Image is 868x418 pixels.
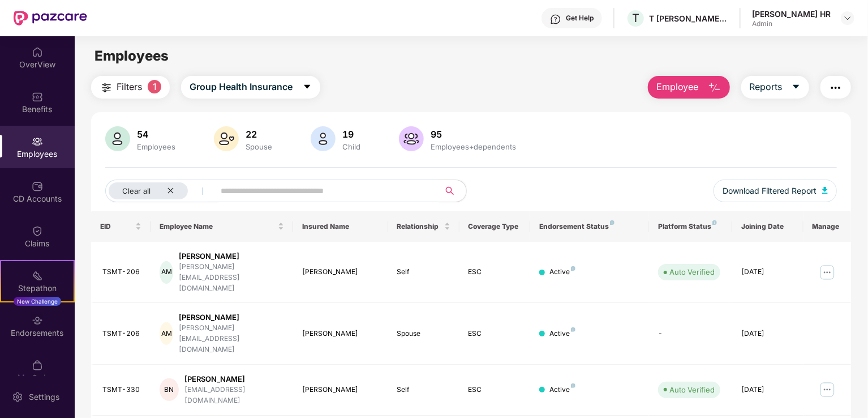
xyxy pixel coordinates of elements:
[32,91,43,103] img: svg+xml;base64,PHN2ZyBpZD0iQmVuZWZpdHMiIHhtbG5zPSJodHRwOi8vd3d3LnczLm9yZy8yMDAwL3N2ZyIgd2lkdGg9Ij...
[25,391,63,403] div: Settings
[105,126,130,151] img: svg+xml;base64,PHN2ZyB4bWxucz0iaHR0cDovL3d3dy53My5vcmcvMjAwMC9zdmciIHhtbG5zOnhsaW5rPSJodHRwOi8vd3...
[388,211,459,242] th: Relationship
[818,263,836,281] img: manageButton
[439,180,467,202] button: search
[571,383,575,388] img: svg+xml;base64,PHN2ZyB4bWxucz0iaHR0cDovL3d3dy53My5vcmcvMjAwMC9zdmciIHdpZHRoPSI4IiBoZWlnaHQ9IjgiIH...
[302,385,379,395] div: [PERSON_NAME]
[549,267,575,278] div: Active
[184,374,284,385] div: [PERSON_NAME]
[539,222,640,231] div: Endorsement Status
[656,80,699,94] span: Employee
[179,251,284,262] div: [PERSON_NAME]
[179,323,284,355] div: [PERSON_NAME][EMAIL_ADDRESS][DOMAIN_NAME]
[648,76,730,99] button: Employee
[243,129,274,140] div: 22
[549,329,575,339] div: Active
[32,315,43,326] img: svg+xml;base64,PHN2ZyBpZD0iRW5kb3JzZW1lbnRzIiB4bWxucz0iaHR0cDovL3d3dy53My5vcmcvMjAwMC9zdmciIHdpZH...
[803,211,851,242] th: Manage
[397,385,450,395] div: Self
[610,220,615,225] img: svg+xml;base64,PHN2ZyB4bWxucz0iaHR0cDovL3d3dy53My5vcmcvMjAwMC9zdmciIHdpZHRoPSI4IiBoZWlnaHQ9IjgiIH...
[102,329,141,339] div: TSMT-206
[122,186,151,195] span: Clear all
[571,266,575,271] img: svg+xml;base64,PHN2ZyB4bWxucz0iaHR0cDovL3d3dy53My5vcmcvMjAwMC9zdmciIHdpZHRoPSI4IiBoZWlnaHQ9IjgiIH...
[649,13,728,24] div: T [PERSON_NAME] & [PERSON_NAME]
[160,222,276,231] span: Employee Name
[714,180,837,202] button: Download Filtered Report
[712,220,717,225] img: svg+xml;base64,PHN2ZyB4bWxucz0iaHR0cDovL3d3dy53My5vcmcvMjAwMC9zdmciIHdpZHRoPSI4IiBoZWlnaHQ9IjgiIH...
[179,312,284,323] div: [PERSON_NAME]
[243,142,274,151] div: Spouse
[469,267,522,278] div: ESC
[428,142,518,151] div: Employees+dependents
[102,385,141,395] div: TSMT-330
[160,322,173,345] div: AM
[190,80,293,94] span: Group Health Insurance
[100,222,133,231] span: EID
[723,185,817,197] span: Download Filtered Report
[741,385,794,395] div: [DATE]
[32,136,43,147] img: svg+xml;base64,PHN2ZyBpZD0iRW1wbG95ZWVzIiB4bWxucz0iaHR0cDovL3d3dy53My5vcmcvMjAwMC9zdmciIHdpZHRoPS...
[91,211,151,242] th: EID
[32,270,43,281] img: svg+xml;base64,PHN2ZyB4bWxucz0iaHR0cDovL3d3dy53My5vcmcvMjAwMC9zdmciIHdpZHRoPSIyMSIgaGVpZ2h0PSIyMC...
[428,129,518,140] div: 95
[549,385,575,395] div: Active
[741,76,809,99] button: Reportscaret-down
[214,126,239,151] img: svg+xml;base64,PHN2ZyB4bWxucz0iaHR0cDovL3d3dy53My5vcmcvMjAwMC9zdmciIHhtbG5zOnhsaW5rPSJodHRwOi8vd3...
[459,211,531,242] th: Coverage Type
[632,11,639,25] span: T
[1,283,74,294] div: Stepathon
[32,46,43,58] img: svg+xml;base64,PHN2ZyBpZD0iSG9tZSIgeG1sbnM9Imh0dHA6Ly93d3cudzMub3JnLzIwMDAvc3ZnIiB3aWR0aD0iMjAiIG...
[32,360,43,371] img: svg+xml;base64,PHN2ZyBpZD0iTXlfT3JkZXJzIiBkYXRhLW5hbWU9Ik15IE9yZGVycyIgeG1sbnM9Imh0dHA6Ly93d3cudz...
[439,186,461,195] span: search
[148,80,161,93] span: 1
[469,385,522,395] div: ESC
[32,225,43,237] img: svg+xml;base64,PHN2ZyBpZD0iQ2xhaW0iIHhtbG5zPSJodHRwOi8vd3d3LnczLm9yZy8yMDAwL3N2ZyIgd2lkdGg9IjIwIi...
[184,385,284,406] div: [EMAIL_ADDRESS][DOMAIN_NAME]
[151,211,293,242] th: Employee Name
[469,329,522,339] div: ESC
[792,82,801,92] span: caret-down
[669,266,715,278] div: Auto Verified
[397,222,442,231] span: Relationship
[179,262,284,294] div: [PERSON_NAME][EMAIL_ADDRESS][DOMAIN_NAME]
[750,80,783,94] span: Reports
[135,142,178,151] div: Employees
[550,14,561,25] img: svg+xml;base64,PHN2ZyBpZD0iSGVscC0zMngzMiIgeG1sbnM9Imh0dHA6Ly93d3cudzMub3JnLzIwMDAvc3ZnIiB3aWR0aD...
[117,80,142,94] span: Filters
[181,76,320,99] button: Group Health Insurancecaret-down
[303,82,312,92] span: caret-down
[829,81,843,95] img: svg+xml;base64,PHN2ZyB4bWxucz0iaHR0cDovL3d3dy53My5vcmcvMjAwMC9zdmciIHdpZHRoPSIyNCIgaGVpZ2h0PSIyNC...
[741,267,794,278] div: [DATE]
[14,11,87,25] img: New Pazcare Logo
[822,187,828,194] img: svg+xml;base64,PHN2ZyB4bWxucz0iaHR0cDovL3d3dy53My5vcmcvMjAwMC9zdmciIHhtbG5zOnhsaW5rPSJodHRwOi8vd3...
[135,129,178,140] div: 54
[12,391,23,403] img: svg+xml;base64,PHN2ZyBpZD0iU2V0dGluZy0yMHgyMCIgeG1sbnM9Imh0dHA6Ly93d3cudzMub3JnLzIwMDAvc3ZnIiB3aW...
[818,381,836,399] img: manageButton
[302,267,379,278] div: [PERSON_NAME]
[302,329,379,339] div: [PERSON_NAME]
[105,180,218,202] button: Clear allclose
[566,14,594,23] div: Get Help
[732,211,803,242] th: Joining Date
[752,8,831,19] div: [PERSON_NAME] HR
[741,329,794,339] div: [DATE]
[397,329,450,339] div: Spouse
[399,126,424,151] img: svg+xml;base64,PHN2ZyB4bWxucz0iaHR0cDovL3d3dy53My5vcmcvMjAwMC9zdmciIHhtbG5zOnhsaW5rPSJodHRwOi8vd3...
[32,181,43,192] img: svg+xml;base64,PHN2ZyBpZD0iQ0RfQWNjb3VudHMiIGRhdGEtbmFtZT0iQ0QgQWNjb3VudHMiIHhtbG5zPSJodHRwOi8vd3...
[311,126,336,151] img: svg+xml;base64,PHN2ZyB4bWxucz0iaHR0cDovL3d3dy53My5vcmcvMjAwMC9zdmciIHhtbG5zOnhsaW5rPSJodHRwOi8vd3...
[100,81,113,95] img: svg+xml;base64,PHN2ZyB4bWxucz0iaHR0cDovL3d3dy53My5vcmcvMjAwMC9zdmciIHdpZHRoPSIyNCIgaGVpZ2h0PSIyNC...
[669,384,715,395] div: Auto Verified
[160,378,179,401] div: BN
[160,261,173,284] div: AM
[843,14,852,23] img: svg+xml;base64,PHN2ZyBpZD0iRHJvcGRvd24tMzJ4MzIiIHhtbG5zPSJodHRwOi8vd3d3LnczLm9yZy8yMDAwL3N2ZyIgd2...
[649,303,732,365] td: -
[94,48,169,64] span: Employees
[397,267,450,278] div: Self
[658,222,723,231] div: Platform Status
[340,129,363,140] div: 19
[752,19,831,28] div: Admin
[167,187,174,194] span: close
[102,267,141,278] div: TSMT-206
[571,327,575,332] img: svg+xml;base64,PHN2ZyB4bWxucz0iaHR0cDovL3d3dy53My5vcmcvMjAwMC9zdmciIHdpZHRoPSI4IiBoZWlnaHQ9IjgiIH...
[340,142,363,151] div: Child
